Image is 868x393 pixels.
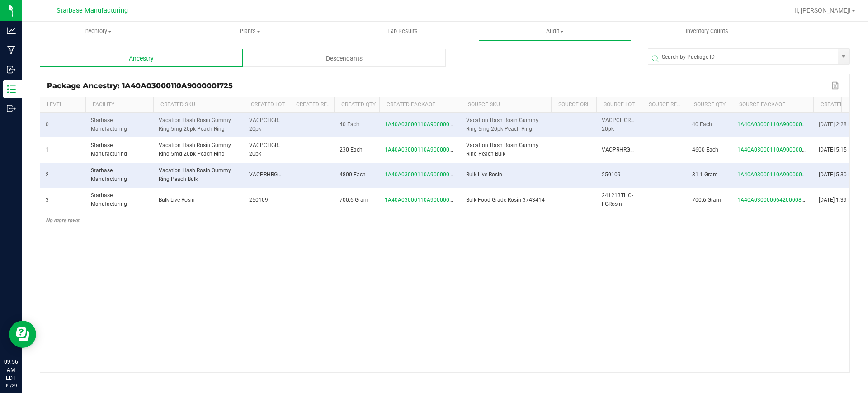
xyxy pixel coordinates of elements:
div: Package Ancestry: 1A40A03000110A9000001725 [47,81,829,90]
span: 1A40A03000110A9000001400 [737,147,815,153]
span: 2 [46,171,49,178]
span: [DATE] 2:28 PM EDT [819,121,868,128]
th: Source Lot [596,97,642,113]
span: Hi, [PERSON_NAME]! [792,7,851,14]
th: Source SKU [461,97,551,113]
inline-svg: Manufacturing [7,46,16,55]
span: 1A40A0300000642000089075 [737,197,814,203]
span: VACPRHRG250812BULK [249,171,310,178]
span: 1 [46,147,49,153]
span: [DATE] 5:30 PM EDT [819,171,868,178]
span: 3 [46,197,49,203]
span: VACPCHGR250821-20pk [249,117,298,132]
span: Lab Results [375,27,430,35]
th: Source Package [732,97,813,113]
a: Inventory [22,22,174,41]
span: Inventory Counts [674,27,741,35]
span: 700.6 Gram [340,197,368,203]
span: VACPCHGR250821-20pk [249,142,298,157]
span: 40 Each [692,121,712,128]
th: Source Ref Field [642,97,687,113]
div: Ancestry [40,49,243,67]
span: Inventory [22,27,174,35]
th: Level [40,97,85,113]
a: Plants [174,22,326,41]
span: Plants [175,27,326,35]
th: Created Package [379,97,461,113]
span: 241213THC-FGRosin [602,192,633,207]
span: 1A40A03000110A9000001526 [385,147,462,153]
span: 0 [46,121,49,128]
span: 230 Each [340,147,363,153]
span: Bulk Live Rosin [159,197,195,203]
span: 250109 [249,197,268,203]
th: Created Lot [244,97,289,113]
th: Source Qty [687,97,732,113]
span: 40 Each [340,121,359,128]
input: Search by Package ID [648,49,838,65]
inline-svg: Outbound [7,104,16,113]
iframe: Resource center [9,321,36,348]
span: 700.6 Gram [692,197,721,203]
th: Created Ref Field [289,97,334,113]
span: 1A40A03000110A9000000002 [385,197,462,203]
span: VACPRHRG250812BULK [602,147,662,153]
inline-svg: Inbound [7,65,16,74]
a: Audit [479,22,631,41]
span: VACPCHGR250821-20pk [602,117,651,132]
inline-svg: Inventory [7,85,16,94]
span: Starbase Manufacturing [91,117,127,132]
span: 1A40A03000110A9000000002 [737,171,815,178]
span: Vacation Hash Rosin Gummy Ring 5mg-20pk Peach Ring [159,117,231,132]
span: Bulk Live Rosin [466,171,502,178]
span: Starbase Manufacturing [91,142,127,157]
span: 1A40A03000110A9000001400 [385,171,462,178]
th: Created SKU [153,97,244,113]
span: Vacation Hash Rosin Gummy Ring Peach Bulk [466,142,538,157]
a: Inventory Counts [631,22,783,41]
span: Starbase Manufacturing [91,167,127,182]
span: 1A40A03000110A9000001526 [737,121,815,128]
span: 4800 Each [340,171,366,178]
th: Source Origin Harvests [551,97,596,113]
span: Starbase Manufacturing [91,192,127,207]
span: 4600 Each [692,147,718,153]
a: Lab Results [326,22,479,41]
inline-svg: Analytics [7,26,16,35]
p: 09/29 [4,382,18,389]
span: 1A40A03000110A9000001725 [385,121,462,128]
span: 250109 [602,171,621,178]
button: Export to Excel [829,80,843,91]
div: Descendants [243,49,446,67]
span: Vacation Hash Rosin Gummy Ring 5mg-20pk Peach Ring [466,117,538,132]
span: Vacation Hash Rosin Gummy Ring 5mg-20pk Peach Ring [159,142,231,157]
span: Bulk Food Grade Rosin-3743414 [466,197,545,203]
th: Created Qty [334,97,379,113]
span: Audit [479,27,631,35]
span: [DATE] 5:15 PM EDT [819,147,868,153]
th: Facility [85,97,153,113]
span: 31.1 Gram [692,171,718,178]
span: Starbase Manufacturing [57,7,128,14]
p: 09:56 AM EDT [4,358,18,382]
span: Vacation Hash Rosin Gummy Ring Peach Bulk [159,167,231,182]
span: No more rows [46,217,79,223]
span: [DATE] 1:39 PM EST [819,197,867,203]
